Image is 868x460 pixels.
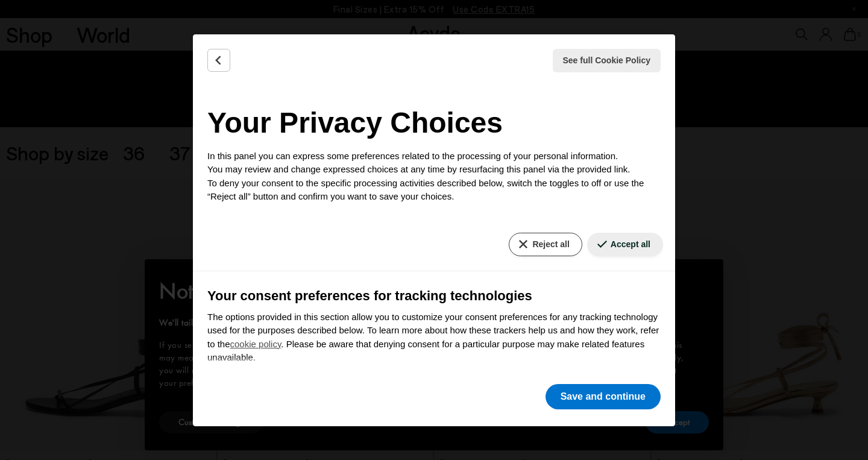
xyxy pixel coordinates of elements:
[207,286,661,306] h3: Your consent preferences for tracking technologies
[563,54,651,67] span: See full Cookie Policy
[553,49,661,72] button: See full Cookie Policy
[207,150,661,204] p: In this panel you can express some preferences related to the processing of your personal informa...
[230,339,281,349] a: cookie policy - link opens in a new tab
[546,384,661,409] button: Save and continue
[587,233,663,256] button: Accept all
[207,49,230,72] button: Back
[509,233,582,256] button: Reject all
[207,101,661,145] h2: Your Privacy Choices
[207,310,661,365] p: The options provided in this section allow you to customize your consent preferences for any trac...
